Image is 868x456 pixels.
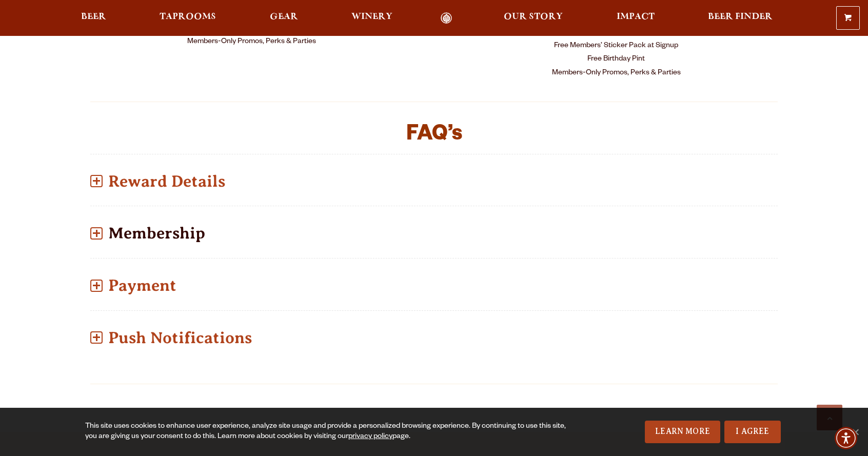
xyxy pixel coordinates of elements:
[85,422,575,442] div: This site uses cookies to enhance user experience, analyze site usage and provide a personalized ...
[455,39,778,53] div: Free Members’ Sticker Pack at Signup
[90,215,778,251] p: Membership
[74,12,113,24] a: Beer
[153,12,223,24] a: Taprooms
[610,12,661,24] a: Impact
[90,320,778,356] p: Push Notifications
[455,67,778,80] div: Members-Only Promos, Perks & Parties
[345,12,399,24] a: Winery
[617,13,655,21] span: Impact
[701,12,779,24] a: Beer Finder
[263,12,305,24] a: Gear
[645,421,720,443] a: Learn More
[351,13,392,21] span: Winery
[708,13,773,21] span: Beer Finder
[724,421,781,443] a: I Agree
[160,13,216,21] span: Taprooms
[348,433,392,441] a: privacy policy
[504,13,563,21] span: Our Story
[81,13,106,21] span: Beer
[90,267,778,304] p: Payment
[817,405,842,430] a: Scroll to top
[90,163,778,200] p: Reward Details
[835,427,857,449] div: Accessibility Menu
[455,53,778,66] div: Free Birthday Pint
[427,12,465,24] a: Odell Home
[497,12,569,24] a: Our Story
[270,13,298,21] span: Gear
[406,125,462,147] span: FAQ’s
